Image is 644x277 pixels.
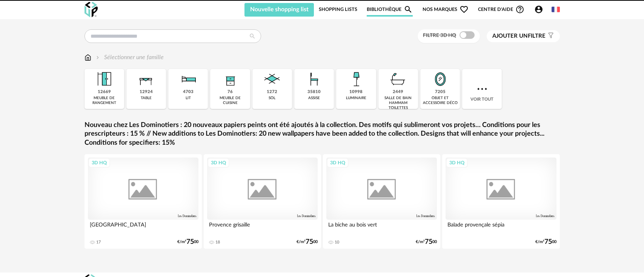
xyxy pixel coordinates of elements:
button: Nouvelle shopping list [244,3,314,17]
span: 75 [544,239,552,245]
img: Rangement.png [220,69,240,89]
div: 4703 [183,89,194,95]
a: Shopping Lists [319,2,357,17]
a: Nouveau chez Les Dominotiers : 20 nouveaux papiers peints ont été ajoutés à la collection. Des mo... [85,121,560,147]
div: Sélectionner une famille [95,53,164,62]
span: Nouvelle shopping list [250,6,309,12]
img: svg+xml;base64,PHN2ZyB3aWR0aD0iMTYiIGhlaWdodD0iMTciIHZpZXdCb3g9IjAgMCAxNiAxNyIgZmlsbD0ibm9uZSIgeG... [85,53,91,62]
a: 3D HQ Provence grisaille 18 €/m²7500 [204,154,321,249]
div: 12669 [98,89,111,95]
div: Voir tout [462,69,502,109]
div: Balade provençale sépia [446,220,556,235]
div: 35810 [307,89,321,95]
div: assise [308,96,320,101]
div: objet et accessoire déco [423,96,458,106]
div: luminaire [346,96,366,101]
div: La biche au bois vert [326,220,437,235]
div: 3D HQ [327,158,349,168]
span: 75 [425,239,432,245]
img: Meuble%20de%20rangement.png [94,69,114,89]
span: Account Circle icon [534,5,547,14]
span: Nos marques [423,2,469,17]
div: 10 [335,240,339,245]
img: Assise.png [304,69,324,89]
div: Provence grisaille [207,220,318,235]
img: Miroir.png [430,69,450,89]
div: €/m² 00 [177,239,198,245]
a: 3D HQ Balade provençale sépia €/m²7500 [442,154,560,249]
span: 75 [306,239,313,245]
div: table [141,96,152,101]
img: fr [552,5,560,14]
a: 3D HQ [GEOGRAPHIC_DATA] 17 €/m²7500 [85,154,202,249]
div: 3D HQ [446,158,468,168]
div: 3D HQ [207,158,229,168]
span: Ajouter un [492,33,528,39]
span: Filtre 3D HQ [423,33,456,38]
img: more.7b13dc1.svg [475,82,489,96]
span: filtre [492,32,546,40]
div: €/m² 00 [535,239,556,245]
span: 75 [186,239,194,245]
span: Help Circle Outline icon [515,5,524,14]
a: BibliothèqueMagnify icon [367,2,413,17]
button: Ajouter unfiltre Filter icon [487,30,560,42]
img: Luminaire.png [346,69,366,89]
div: meuble de cuisine [212,96,247,106]
div: €/m² 00 [297,239,318,245]
div: 12924 [140,89,153,95]
div: 10998 [349,89,363,95]
div: 3D HQ [88,158,110,168]
span: Centre d'aideHelp Circle Outline icon [478,5,524,14]
div: 18 [215,240,220,245]
div: 7205 [435,89,446,95]
img: svg+xml;base64,PHN2ZyB3aWR0aD0iMTYiIGhlaWdodD0iMTYiIHZpZXdCb3g9IjAgMCAxNiAxNiIgZmlsbD0ibm9uZSIgeG... [95,53,101,62]
div: 17 [96,240,101,245]
div: lit [186,96,191,101]
div: 76 [227,89,233,95]
img: OXP [85,2,98,17]
a: 3D HQ La biche au bois vert 10 €/m²7500 [323,154,441,249]
div: 1272 [267,89,277,95]
span: Account Circle icon [534,5,543,14]
div: sol [269,96,275,101]
span: Magnify icon [404,5,413,14]
img: Table.png [136,69,156,89]
div: meuble de rangement [87,96,122,106]
div: €/m² 00 [416,239,437,245]
img: Literie.png [178,69,198,89]
div: 2449 [393,89,403,95]
div: [GEOGRAPHIC_DATA] [88,220,199,235]
img: Sol.png [262,69,282,89]
span: Filter icon [546,32,554,40]
div: salle de bain hammam toilettes [381,96,416,110]
span: Heart Outline icon [460,5,469,14]
img: Salle%20de%20bain.png [388,69,408,89]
